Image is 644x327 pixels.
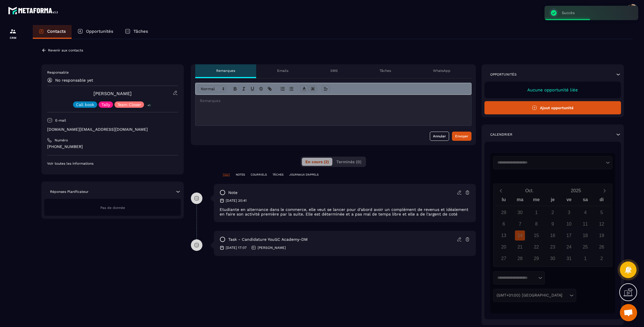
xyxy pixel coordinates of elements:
[336,159,361,164] span: Terminés (0)
[47,70,178,75] p: Responsable
[236,173,245,177] p: NOTES
[133,29,148,34] p: Tâches
[72,25,119,39] a: Opportunités
[119,25,154,39] a: Tâches
[216,68,235,73] p: Remarques
[226,198,247,203] p: [DATE] 20:41
[76,103,94,107] p: Call book
[433,68,451,73] p: WhatsApp
[55,138,68,143] p: Numéro
[47,29,66,34] p: Contacts
[305,159,329,164] span: En cours (2)
[47,127,178,132] p: [DOMAIN_NAME][EMAIL_ADDRESS][DOMAIN_NAME]
[228,190,237,195] p: note
[145,102,152,108] p: +1
[86,29,113,34] p: Opportunités
[93,91,132,96] a: [PERSON_NAME]
[430,132,449,141] button: Annuler
[55,78,93,82] p: No responsable yet
[100,206,125,210] span: Pas de donnée
[277,68,288,73] p: Emails
[455,133,468,139] div: Envoyer
[1,24,24,44] a: formationformationCRM
[33,25,72,39] a: Contacts
[620,304,637,321] div: Ouvrir le chat
[379,68,391,73] p: Tâches
[452,132,471,141] button: Envoyer
[490,72,517,77] p: Opportunités
[302,158,332,166] button: En cours (2)
[1,36,24,39] p: CRM
[289,173,319,177] p: JOURNAUX D'APPELS
[484,101,621,114] button: Ajout opportunité
[333,158,365,166] button: Terminés (0)
[50,189,89,194] p: Réponses Planificateur
[55,118,66,123] p: E-mail
[220,207,470,216] p: Etudiante en alternance dans le commerce, elle veut se lancer pour d'abord avoir un complément de...
[330,68,338,73] p: SMS
[101,103,110,107] p: Tally
[48,48,83,52] p: Revenir aux contacts
[258,245,286,250] p: [PERSON_NAME]
[47,161,178,166] p: Voir toutes les informations
[490,87,615,93] p: Aucune opportunité liée
[9,28,16,35] img: formation
[273,173,283,177] p: TÂCHES
[226,245,247,250] p: [DATE] 17:07
[223,173,230,177] p: TOUT
[251,173,267,177] p: COURRIELS
[47,144,178,149] p: [PHONE_NUMBER]
[117,103,141,107] p: Team Closer
[228,237,308,242] p: task - Candidature YouGC Academy-DM
[490,132,512,137] p: Calendrier
[8,5,60,16] img: logo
